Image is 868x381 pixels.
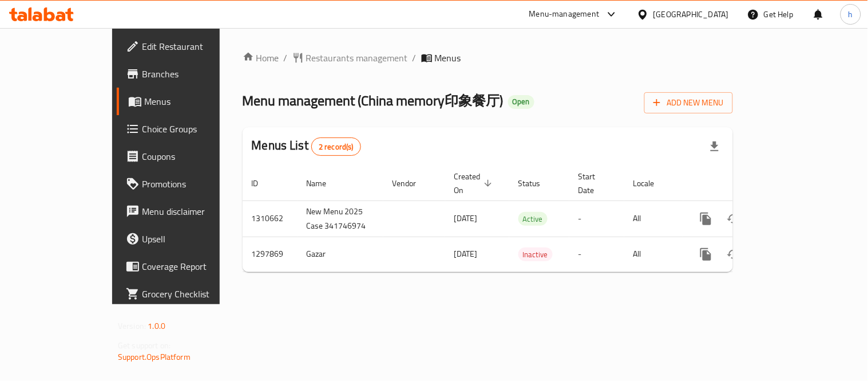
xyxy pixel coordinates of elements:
[312,142,360,152] span: 2 record(s)
[117,115,257,143] a: Choice Groups
[454,170,496,197] span: Created On
[298,237,383,272] td: Gazar
[508,97,534,107] span: Open
[284,51,288,65] li: /
[720,205,747,233] button: Change Status
[117,33,257,60] a: Edit Restaurant
[142,287,248,301] span: Grocery Checklist
[117,143,257,170] a: Coupons
[117,170,257,198] a: Promotions
[624,237,683,272] td: All
[653,96,724,110] span: Add New Menu
[144,95,248,108] span: Menus
[849,8,853,21] span: h
[435,51,461,65] span: Menus
[243,51,279,65] a: Home
[142,205,248,218] span: Menu disclaimer
[518,248,553,261] div: Inactive
[518,213,548,226] span: Active
[142,40,248,53] span: Edit Restaurant
[413,51,417,65] li: /
[148,319,165,333] span: 1.0.0
[578,170,611,197] span: Start Date
[701,133,728,160] div: Export file
[142,122,248,136] span: Choice Groups
[508,95,534,109] div: Open
[298,201,383,237] td: New Menu 2025 Case 341746974
[307,176,342,190] span: Name
[720,241,747,268] button: Change Status
[569,237,624,272] td: -
[518,248,553,261] span: Inactive
[518,212,548,226] div: Active
[292,51,408,65] a: Restaurants management
[118,349,191,364] a: Support.OpsPlatform
[117,60,257,88] a: Branches
[117,198,257,225] a: Menu disclaimer
[243,51,733,65] nav: breadcrumb
[624,201,683,237] td: All
[243,166,811,272] table: enhanced table
[117,280,257,308] a: Grocery Checklist
[529,7,600,21] div: Menu-management
[306,51,408,65] span: Restaurants management
[569,201,624,237] td: -
[454,211,478,226] span: [DATE]
[117,225,257,253] a: Upsell
[118,319,146,333] span: Version:
[393,176,431,190] span: Vendor
[243,88,504,113] span: Menu management ( China memory印象餐厅 )
[118,338,171,353] span: Get support on:
[243,201,298,237] td: 1310662
[142,232,248,246] span: Upsell
[243,237,298,272] td: 1297869
[692,205,720,233] button: more
[454,246,478,261] span: [DATE]
[252,137,361,156] h2: Menus List
[644,92,733,113] button: Add New Menu
[142,150,248,163] span: Coupons
[117,253,257,280] a: Coverage Report
[142,177,248,191] span: Promotions
[117,88,257,115] a: Menus
[252,176,274,190] span: ID
[683,166,811,201] th: Actions
[142,67,248,81] span: Branches
[518,176,556,190] span: Status
[633,176,669,190] span: Locale
[692,241,720,268] button: more
[653,8,729,21] div: [GEOGRAPHIC_DATA]
[142,260,248,273] span: Coverage Report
